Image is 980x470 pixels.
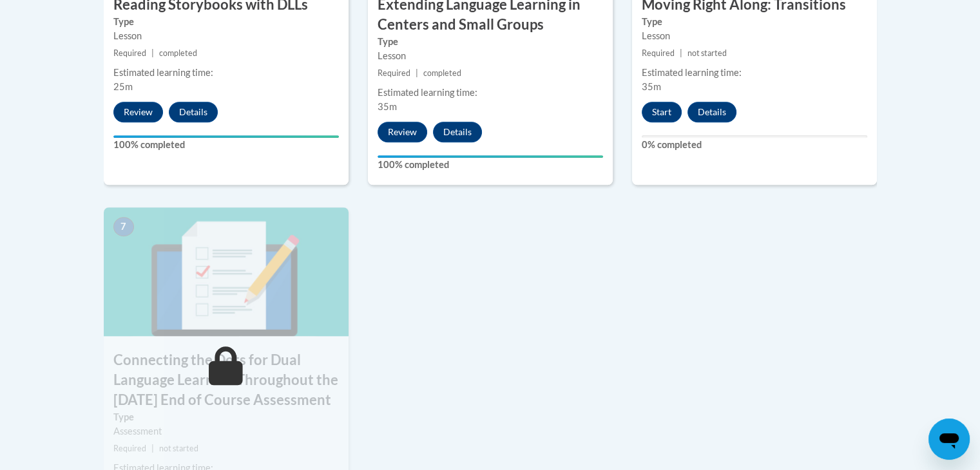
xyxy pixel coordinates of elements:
div: Assessment [113,424,339,438]
span: completed [423,68,461,78]
iframe: Button to launch messaging window [928,418,970,460]
div: Your progress [113,135,339,138]
div: Estimated learning time: [113,66,339,80]
div: Estimated learning time: [642,66,867,80]
button: Review [113,102,163,122]
span: Required [113,444,146,453]
img: Course Image [104,207,349,336]
span: | [680,48,682,58]
label: Type [378,35,603,49]
button: Review [378,122,427,142]
button: Start [642,102,682,122]
button: Details [433,122,482,142]
span: 35m [378,101,397,112]
div: Lesson [113,29,339,43]
div: Estimated learning time: [378,86,603,100]
span: | [151,444,154,453]
span: | [151,48,154,58]
button: Details [169,102,218,122]
label: Type [113,15,339,29]
span: 35m [642,81,661,92]
div: Lesson [642,29,867,43]
span: 25m [113,81,133,92]
label: 0% completed [642,138,867,152]
div: Lesson [378,49,603,63]
label: 100% completed [113,138,339,152]
button: Details [687,102,736,122]
span: Required [113,48,146,58]
h3: Connecting the Dots for Dual Language Learners Throughout the [DATE] End of Course Assessment [104,350,349,409]
label: Type [113,410,339,424]
label: 100% completed [378,158,603,172]
span: Required [378,68,410,78]
span: completed [159,48,197,58]
div: Your progress [378,155,603,158]
span: not started [687,48,727,58]
span: | [416,68,418,78]
span: 7 [113,217,134,236]
span: Required [642,48,675,58]
span: not started [159,444,198,453]
label: Type [642,15,867,29]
